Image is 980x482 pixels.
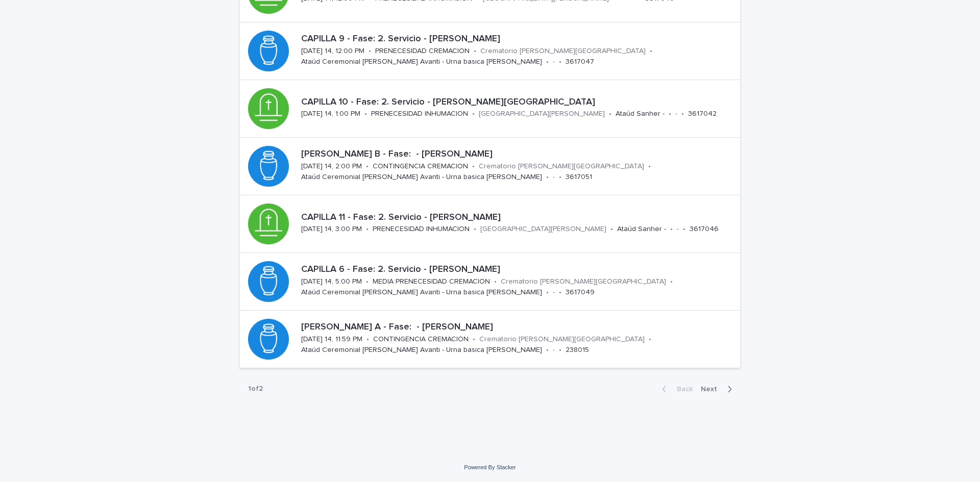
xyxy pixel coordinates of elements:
[375,47,470,56] p: PRENECESIDAD CREMACION
[683,225,685,234] p: •
[364,110,367,118] p: •
[650,47,652,56] p: •
[373,225,470,234] p: PRENECESIDAD INHUMACION
[566,346,589,354] p: 238015
[546,58,549,66] p: •
[479,162,644,171] p: Crematorio [PERSON_NAME][GEOGRAPHIC_DATA]
[480,47,646,56] p: Crematorio [PERSON_NAME][GEOGRAPHIC_DATA]
[649,335,651,344] p: •
[240,195,740,253] a: CAPILLA 11 - Fase: 2. Servicio - [PERSON_NAME][DATE] 14, 3:00 PM•PRENECESIDAD INHUMACION•[GEOGRAP...
[688,110,717,118] p: 3617042
[366,277,369,286] p: •
[617,225,666,234] p: Ataúd Sanher -
[240,253,740,311] a: CAPILLA 6 - Fase: 2. Servicio - [PERSON_NAME][DATE] 14, 5:00 PM•MEDIA PRENECESIDAD CREMACION•Crem...
[553,288,555,297] p: -
[479,335,645,344] p: Crematorio [PERSON_NAME][GEOGRAPHIC_DATA]
[553,173,555,182] p: -
[472,162,475,171] p: •
[473,335,475,344] p: •
[240,376,271,401] p: 1 of 2
[373,335,469,344] p: CONTINGENCIA CREMACION
[301,173,542,182] p: Ataúd Ceremonial [PERSON_NAME] Avanti - Urna basica [PERSON_NAME]
[301,162,362,171] p: [DATE] 14, 2:00 PM
[301,212,736,223] p: CAPILLA 11 - Fase: 2. Servicio - [PERSON_NAME]
[366,162,369,171] p: •
[494,277,497,286] p: •
[474,47,476,56] p: •
[559,173,561,182] p: •
[610,225,613,234] p: •
[670,277,673,286] p: •
[373,277,490,286] p: MEDIA PRENECESIDAD CREMACION
[566,58,594,66] p: 3617047
[301,149,736,160] p: [PERSON_NAME] B - Fase: - [PERSON_NAME]
[480,225,606,234] p: [GEOGRAPHIC_DATA][PERSON_NAME]
[301,288,542,297] p: Ataúd Ceremonial [PERSON_NAME] Avanti - Urna basica [PERSON_NAME]
[697,385,740,394] button: Next
[553,346,555,354] p: -
[301,97,736,108] p: CAPILLA 10 - Fase: 2. Servicio - [PERSON_NAME][GEOGRAPHIC_DATA]
[546,346,549,354] p: •
[369,47,371,56] p: •
[566,288,595,297] p: 3617049
[301,346,542,354] p: Ataúd Ceremonial [PERSON_NAME] Avanti - Urna basica [PERSON_NAME]
[301,335,362,344] p: [DATE] 14, 11:59 PM
[677,225,679,234] p: -
[301,225,362,234] p: [DATE] 14, 3:00 PM
[371,110,468,118] p: PRENECESIDAD INHUMACION
[553,58,555,66] p: -
[546,288,549,297] p: •
[501,277,666,286] p: Crematorio [PERSON_NAME][GEOGRAPHIC_DATA]
[301,47,364,56] p: [DATE] 14, 12:00 PM
[301,277,362,286] p: [DATE] 14, 5:00 PM
[559,346,561,354] p: •
[301,58,542,66] p: Ataúd Ceremonial [PERSON_NAME] Avanti - Urna basica [PERSON_NAME]
[479,110,605,118] p: [GEOGRAPHIC_DATA][PERSON_NAME]
[675,110,677,118] p: -
[366,225,369,234] p: •
[301,264,736,275] p: CAPILLA 6 - Fase: 2. Servicio - [PERSON_NAME]
[301,110,360,118] p: [DATE] 14, 1:00 PM
[559,288,561,297] p: •
[240,80,740,138] a: CAPILLA 10 - Fase: 2. Servicio - [PERSON_NAME][GEOGRAPHIC_DATA][DATE] 14, 1:00 PM•PRENECESIDAD IN...
[472,110,475,118] p: •
[464,464,516,470] a: Powered By Stacker
[681,110,684,118] p: •
[669,110,671,118] p: •
[559,58,561,66] p: •
[240,22,740,80] a: CAPILLA 9 - Fase: 2. Servicio - [PERSON_NAME][DATE] 14, 12:00 PM•PRENECESIDAD CREMACION•Crematori...
[240,138,740,195] a: [PERSON_NAME] B - Fase: - [PERSON_NAME][DATE] 14, 2:00 PM•CONTINGENCIA CREMACION•Crematorio [PERS...
[648,162,651,171] p: •
[240,311,740,368] a: [PERSON_NAME] A - Fase: - [PERSON_NAME][DATE] 14, 11:59 PM•CONTINGENCIA CREMACION•Crematorio [PER...
[616,110,665,118] p: Ataúd Sanher -
[566,173,592,182] p: 3617051
[301,34,736,45] p: CAPILLA 9 - Fase: 2. Servicio - [PERSON_NAME]
[373,162,468,171] p: CONTINGENCIA CREMACION
[690,225,719,234] p: 3617046
[701,386,723,393] span: Next
[301,322,736,333] p: [PERSON_NAME] A - Fase: - [PERSON_NAME]
[671,386,693,393] span: Back
[654,385,697,394] button: Back
[366,335,369,344] p: •
[474,225,476,234] p: •
[609,110,611,118] p: •
[670,225,673,234] p: •
[546,173,549,182] p: •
